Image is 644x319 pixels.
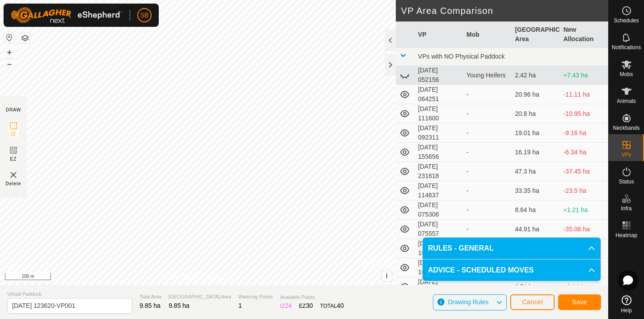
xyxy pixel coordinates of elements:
[560,104,608,123] td: -10.95 ha
[511,143,559,162] td: 16.19 ha
[560,143,608,162] td: -6.34 ha
[572,298,587,306] span: Save
[8,170,19,180] img: VP
[320,301,344,310] div: TOTAL
[415,66,463,85] td: [DATE] 052156
[448,298,488,306] span: Drawing Rules
[280,293,343,301] span: Available Points
[522,298,543,306] span: Cancel
[511,104,559,123] td: 20.8 ha
[466,109,508,119] div: -
[511,85,559,104] td: 20.96 ha
[560,66,608,85] td: +7.43 ha
[511,123,559,143] td: 19.01 ha
[285,302,292,309] span: 24
[560,220,608,239] td: -35.06 ha
[560,200,608,220] td: +1.21 ha
[560,162,608,181] td: -37.45 ha
[560,21,608,48] th: New Allocation
[423,238,601,259] p-accordion-header: RULES - GENERAL
[299,301,313,310] div: EZ
[560,123,608,143] td: -9.16 ha
[511,66,559,85] td: 2.42 ha
[511,181,559,200] td: 33.35 ha
[415,181,463,200] td: [DATE] 114637
[306,302,313,309] span: 30
[140,293,161,301] span: Total Area
[619,179,634,184] span: Status
[20,33,30,43] button: Map Layers
[207,273,233,281] a: Contact Us
[620,72,633,77] span: Mobs
[415,239,463,258] td: [DATE] 103233
[560,181,608,200] td: -23.5 ha
[609,292,644,317] a: Help
[466,225,508,234] div: -
[415,277,463,297] td: [DATE] 130330
[511,162,559,181] td: 47.3 ha
[466,128,508,138] div: -
[415,200,463,220] td: [DATE] 075306
[613,125,640,131] span: Neckbands
[280,301,292,310] div: IZ
[621,152,631,157] span: VPs
[10,156,17,162] span: EZ
[401,5,608,16] h2: VP Area Comparison
[6,180,21,187] span: Delete
[4,32,15,43] button: Reset Map
[382,271,392,281] button: i
[615,233,637,238] span: Heatmap
[7,290,132,298] span: Virtual Paddock
[428,243,494,254] span: RULES - GENERAL
[423,259,601,281] p-accordion-header: ADVICE - SCHEDULED MOVES
[466,90,508,99] div: -
[466,205,508,215] div: -
[560,85,608,104] td: -11.11 ha
[466,186,508,196] div: -
[415,258,463,277] td: [DATE] 105847
[466,167,508,176] div: -
[6,106,21,113] div: DRAW
[558,294,601,310] button: Save
[466,71,508,80] div: Young Heifers
[463,21,511,48] th: Mob
[466,148,508,157] div: -
[169,302,190,309] span: 9.85 ha
[511,21,559,48] th: [GEOGRAPHIC_DATA] Area
[162,273,196,281] a: Privacy Policy
[4,47,15,58] button: +
[11,7,123,23] img: Gallagher Logo
[621,308,632,313] span: Help
[428,265,534,276] span: ADVICE - SCHEDULED MOVES
[617,98,636,104] span: Animals
[140,302,161,309] span: 9.85 ha
[511,220,559,239] td: 44.91 ha
[466,282,508,292] div: -
[4,59,15,69] button: –
[415,162,463,181] td: [DATE] 231618
[415,143,463,162] td: [DATE] 155656
[614,18,639,23] span: Schedules
[415,220,463,239] td: [DATE] 075557
[238,302,242,309] span: 1
[238,293,273,301] span: Watering Points
[337,302,344,309] span: 40
[169,293,231,301] span: [GEOGRAPHIC_DATA] Area
[510,294,555,310] button: Cancel
[386,272,388,280] span: i
[415,123,463,143] td: [DATE] 092311
[621,206,631,211] span: Infra
[415,85,463,104] td: [DATE] 064251
[415,104,463,123] td: [DATE] 111600
[11,131,16,138] span: IZ
[140,11,149,20] span: SB
[511,200,559,220] td: 8.64 ha
[415,21,463,48] th: VP
[612,45,641,50] span: Notifications
[418,53,505,60] span: VPs with NO Physical Paddock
